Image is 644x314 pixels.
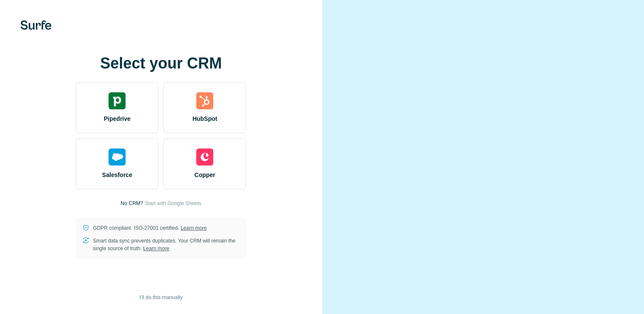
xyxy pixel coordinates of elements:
p: GDPR compliant. ISO-27001 certified. [93,224,206,232]
span: Pipedrive [104,114,131,123]
span: Salesforce [102,171,132,179]
a: Learn more [143,245,169,251]
img: copper's logo [196,148,213,166]
p: No CRM? [121,200,143,207]
img: pipedrive's logo [109,92,126,109]
span: HubSpot [192,114,217,123]
h1: Select your CRM [76,55,246,72]
img: hubspot's logo [196,92,213,109]
button: I’ll do this manually [134,291,189,304]
p: Smart data sync prevents duplicates. Your CRM will remain the single source of truth. [93,237,239,252]
span: Copper [195,171,215,179]
a: Learn more [180,225,206,231]
img: Surfe's logo [20,20,52,30]
span: I’ll do this manually [140,294,183,301]
img: salesforce's logo [109,148,126,166]
button: Start with Google Sheets [145,200,201,207]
